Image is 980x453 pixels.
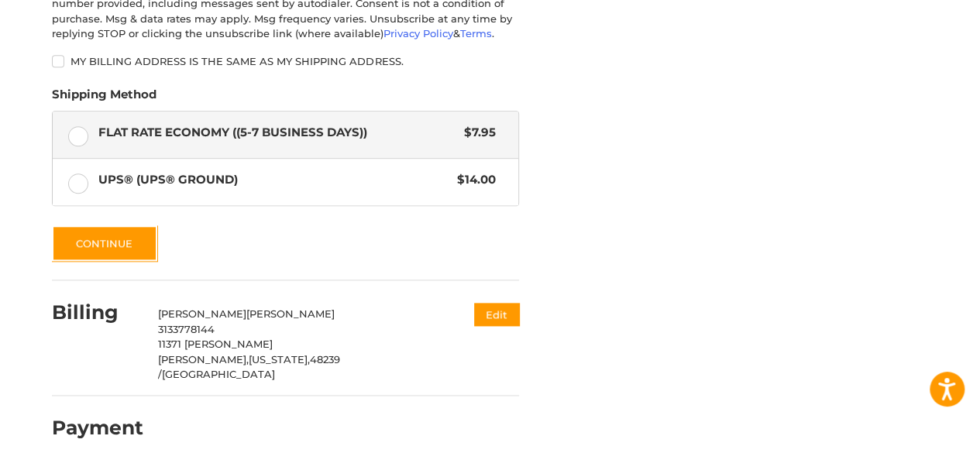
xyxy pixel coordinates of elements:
[158,307,246,320] span: [PERSON_NAME]
[98,124,457,142] span: Flat Rate Economy ((5-7 Business Days))
[246,307,335,320] span: [PERSON_NAME]
[162,368,275,380] span: [GEOGRAPHIC_DATA]
[52,225,157,261] button: Continue
[249,353,310,365] span: [US_STATE],
[52,416,143,440] h2: Payment
[52,300,143,324] h2: Billing
[52,55,519,67] label: My billing address is the same as my shipping address.
[52,86,156,111] legend: Shipping Method
[449,171,496,189] span: $14.00
[158,338,273,350] span: 11371 [PERSON_NAME]
[460,27,492,39] a: Terms
[852,411,980,453] iframe: Google Customer Reviews
[158,353,249,365] span: [PERSON_NAME],
[158,323,215,335] span: 3133778144
[474,303,519,325] button: Edit
[383,27,453,39] a: Privacy Policy
[456,124,496,142] span: $7.95
[98,171,450,189] span: UPS® (UPS® Ground)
